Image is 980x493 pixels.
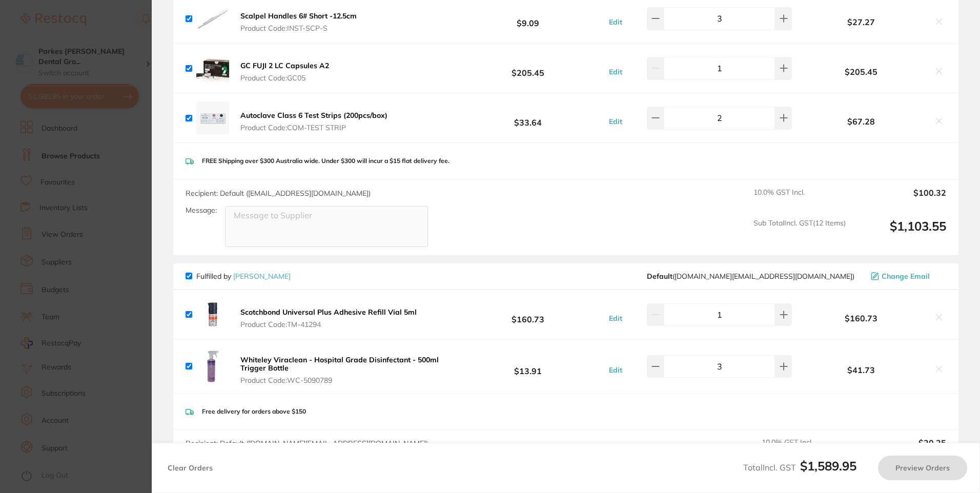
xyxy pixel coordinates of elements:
[762,438,850,461] span: 10.0 % GST Incl.
[800,458,856,474] b: $1,589.95
[196,2,229,35] img: bWd5cDJzbg
[452,59,604,78] b: $205.45
[237,355,452,385] button: Whiteley Viraclean - Hospital Grade Disinfectant - 500ml Trigger Bottle Product Code:WC-5090789
[794,314,928,323] b: $160.73
[240,355,439,373] b: Whiteley Viraclean - Hospital Grade Disinfectant - 500ml Trigger Bottle
[606,314,625,323] button: Edit
[196,298,229,331] img: eHh5MXZhdw
[452,357,604,376] b: $13.91
[854,188,946,211] output: $100.32
[237,307,420,329] button: Scotchbond Universal Plus Adhesive Refill Vial 5ml Product Code:TM-41294
[452,109,604,128] b: $33.64
[240,307,417,317] b: Scotchbond Universal Plus Adhesive Refill Vial 5ml
[647,272,854,280] span: customer.care@henryschein.com.au
[606,117,625,126] button: Edit
[606,17,625,27] button: Edit
[794,365,928,375] b: $41.73
[186,189,371,198] span: Recipient: Default ( [EMAIL_ADDRESS][DOMAIN_NAME] )
[237,11,360,33] button: Scalpel Handles 6# Short -12.5cm Product Code:INST-SCP-S
[240,111,387,120] b: Autoclave Class 6 Test Strips (200pcs/box)
[868,272,946,281] button: Change Email
[452,9,604,28] b: $9.09
[202,157,450,165] p: FREE Shipping over $300 Australia wide. Under $300 will incur a $15 flat delivery fee.
[878,456,967,480] button: Preview Orders
[606,67,625,76] button: Edit
[743,462,856,473] span: Total Incl. GST
[452,305,604,324] b: $160.73
[794,17,928,27] b: $27.27
[240,124,387,132] span: Product Code: COM-TEST STRIP
[165,456,216,480] button: Clear Orders
[240,61,329,70] b: GC FUJI 2 LC Capsules A2
[882,272,930,280] span: Change Email
[647,272,672,281] b: Default
[854,219,946,247] output: $1,103.55
[233,272,291,281] a: [PERSON_NAME]
[202,408,306,415] p: Free delivery for orders above $150
[196,101,229,134] img: OTJ5NWt2YQ
[240,74,329,82] span: Product Code: GC05
[240,11,357,20] b: Scalpel Handles 6# Short -12.5cm
[753,219,846,247] span: Sub Total Incl. GST ( 12 Items)
[196,350,229,383] img: cXAyM3dxbA
[240,24,357,32] span: Product Code: INST-SCP-S
[794,117,928,126] b: $67.28
[186,206,217,215] label: Message:
[606,365,625,375] button: Edit
[858,438,946,461] output: $20.25
[196,272,291,280] p: Fulfilled by
[237,61,332,83] button: GC FUJI 2 LC Capsules A2 Product Code:GC05
[237,111,391,132] button: Autoclave Class 6 Test Strips (200pcs/box) Product Code:COM-TEST STRIP
[794,67,928,76] b: $205.45
[186,439,428,448] span: Recipient: Default ( [DOMAIN_NAME][EMAIL_ADDRESS][DOMAIN_NAME] )
[240,320,417,328] span: Product Code: TM-41294
[196,52,229,85] img: M29nNHVwNg
[240,376,448,384] span: Product Code: WC-5090789
[753,188,846,211] span: 10.0 % GST Incl.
